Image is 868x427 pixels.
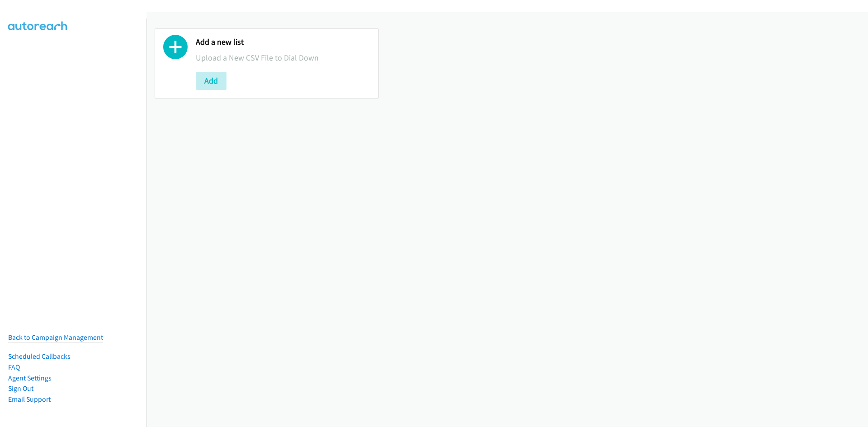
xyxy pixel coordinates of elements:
[8,352,71,361] a: Scheduled Callbacks
[8,374,52,382] a: Agent Settings
[8,333,103,342] a: Back to Campaign Management
[196,72,226,90] button: Add
[8,363,20,371] a: FAQ
[792,388,861,420] iframe: Checklist
[842,178,868,249] iframe: Resource Center
[8,395,51,404] a: Email Support
[8,384,33,393] a: Sign Out
[196,37,370,47] h2: Add a new list
[196,52,370,64] p: Upload a New CSV File to Dial Down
